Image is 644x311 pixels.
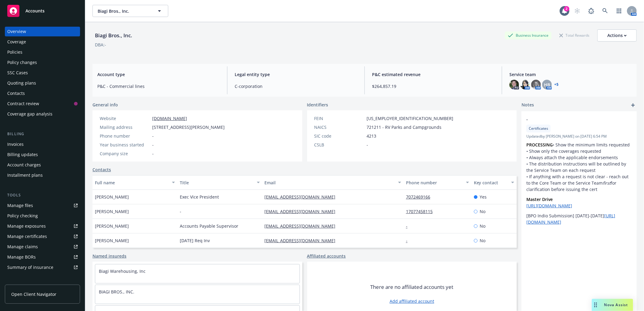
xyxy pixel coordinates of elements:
[7,109,52,119] div: Coverage gap analysis
[92,166,111,173] a: Contacts
[526,212,632,225] p: [BPO Indio Submission] [DATE]-[DATE]
[406,238,412,243] a: -
[5,160,80,170] a: Account charges
[7,58,37,67] div: Policy changes
[307,253,346,259] a: Affiliated accounts
[367,124,442,130] span: 721211 - RV Parks and Campgrounds
[556,32,592,39] div: Total Rewards
[406,179,462,186] div: Phone number
[7,160,41,170] div: Account charges
[607,30,627,41] div: Actions
[367,133,377,139] span: 4213
[95,223,129,229] span: [PERSON_NAME]
[390,298,434,304] a: Add affiliated account
[7,89,25,98] div: Contacts
[180,237,210,244] span: [DATE] Req Inv
[262,175,404,190] button: Email
[554,83,558,86] a: +5
[97,83,220,89] span: P&C - Commercial lines
[265,179,394,186] div: Email
[406,209,438,214] a: 17077458115
[5,263,80,272] a: Summary of insurance
[7,242,38,252] div: Manage claims
[95,179,168,186] div: Full name
[11,291,56,297] span: Open Client Navigator
[505,32,552,39] div: Business Insurance
[7,263,53,272] div: Summary of insurance
[5,109,80,119] a: Coverage gap analysis
[564,6,569,12] div: 2
[522,102,534,109] span: Notes
[97,71,220,78] span: Account type
[92,102,118,108] span: General info
[5,58,80,67] a: Policy changes
[100,115,150,122] div: Website
[406,194,435,200] a: 7072469166
[235,83,357,89] span: C-corporation
[314,142,364,148] div: CSLB
[314,115,364,122] div: FEIN
[404,175,471,190] button: Phone number
[526,134,632,139] span: Updated by [PERSON_NAME] on [DATE] 6:54 PM
[406,223,412,229] a: -
[265,194,340,200] a: [EMAIL_ADDRESS][DOMAIN_NAME]
[480,237,486,244] span: No
[7,139,24,149] div: Invoices
[526,142,553,148] strong: PROCESSING
[7,232,47,241] div: Manage certificates
[265,209,340,214] a: [EMAIL_ADDRESS][DOMAIN_NAME]
[5,47,80,57] a: Policies
[372,71,495,78] span: P&C estimated revenue
[152,150,154,157] span: -
[5,221,80,231] a: Manage exposures
[5,2,80,19] a: Accounts
[7,68,28,78] div: SSC Cases
[520,80,530,89] img: photo
[5,150,80,159] a: Billing updates
[372,83,495,89] span: $264,857.19
[571,5,583,17] a: Start snowing
[180,208,181,215] span: -
[95,237,129,244] span: [PERSON_NAME]
[152,133,154,139] span: -
[5,242,80,252] a: Manage claims
[100,150,150,157] div: Company size
[5,37,80,47] a: Coverage
[100,124,150,130] div: Mailing address
[152,115,187,121] a: [DOMAIN_NAME]
[531,80,541,89] img: photo
[95,194,129,200] span: [PERSON_NAME]
[597,29,637,42] button: Actions
[95,208,129,215] span: [PERSON_NAME]
[180,194,219,200] span: Exec Vice President
[5,192,80,198] div: Tools
[7,37,26,47] div: Coverage
[471,175,517,190] button: Key contact
[5,68,80,78] a: SSC Cases
[480,208,486,215] span: No
[307,102,328,108] span: Identifiers
[526,142,632,192] p: • Show the minimum limits requested • Show only the coverages requested • Always attach the appli...
[592,299,599,311] div: Drag to move
[474,179,508,186] div: Key contact
[152,124,225,130] span: [STREET_ADDRESS][PERSON_NAME]
[5,27,80,36] a: Overview
[522,111,637,230] div: -CertificatesUpdatedby [PERSON_NAME] on [DATE] 6:54 PMPROCESSING• Show the minimum limits request...
[7,78,36,88] div: Quoting plans
[7,150,38,159] div: Billing updates
[5,89,80,98] a: Contacts
[92,175,177,190] button: Full name
[5,131,80,137] div: Billing
[367,142,368,148] span: -
[604,302,628,307] span: Nova Assist
[526,203,572,209] a: [URL][DOMAIN_NAME]
[526,196,553,202] strong: Master Drive
[92,32,135,39] div: Biagi Bros., Inc.
[7,47,22,57] div: Policies
[314,124,364,130] div: NAICS
[92,5,168,17] button: Biagi Bros., Inc.
[7,221,46,231] div: Manage exposures
[235,71,357,78] span: Legal entity type
[5,232,80,241] a: Manage certificates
